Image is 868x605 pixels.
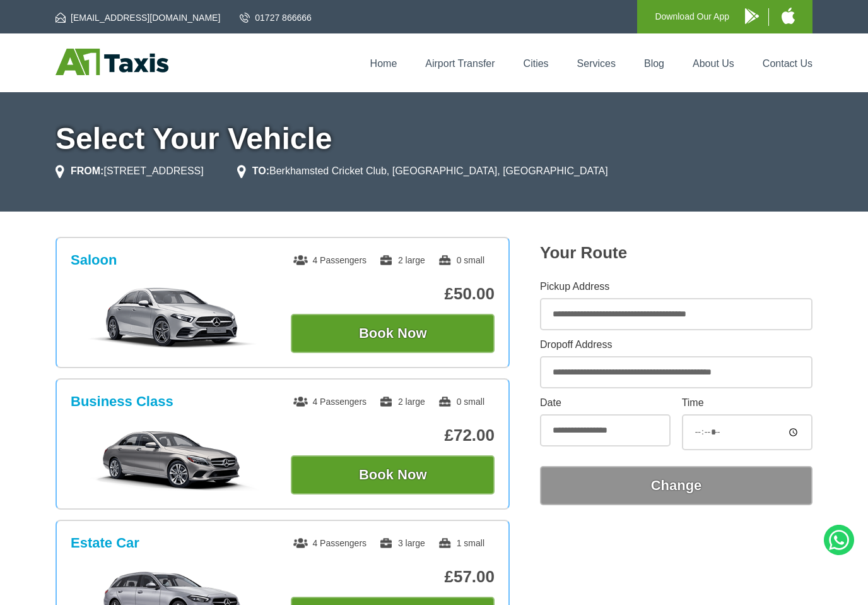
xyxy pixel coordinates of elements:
span: 2 large [379,255,425,265]
h1: Select Your Vehicle [56,124,812,154]
p: £50.00 [291,284,495,304]
img: Business Class [78,428,267,491]
a: Blog [644,58,664,69]
label: Date [540,398,671,408]
a: Services [577,58,616,69]
button: Change [540,466,812,505]
span: 1 small [438,538,484,548]
strong: TO: [252,165,269,176]
span: 3 large [379,538,425,548]
h3: Estate Car [71,535,139,551]
h2: Your Route [540,243,812,263]
span: 4 Passengers [293,397,367,407]
a: Home [370,58,397,69]
li: Berkhamsted Cricket Club, [GEOGRAPHIC_DATA], [GEOGRAPHIC_DATA] [237,164,608,179]
img: A1 Taxis St Albans LTD [56,49,168,75]
span: 4 Passengers [293,538,367,548]
button: Book Now [291,455,495,494]
label: Pickup Address [540,282,812,292]
img: A1 Taxis Android App [745,8,759,24]
span: 0 small [438,397,484,407]
img: A1 Taxis iPhone App [782,8,795,24]
label: Dropoff Address [540,340,812,350]
span: 0 small [438,255,484,265]
h3: Saloon [71,252,117,268]
a: Cities [524,58,549,69]
img: Saloon [78,286,267,349]
strong: FROM: [71,165,103,176]
p: £72.00 [291,426,495,445]
h3: Business Class [71,393,173,410]
span: 2 large [379,397,425,407]
p: Download Our App [655,9,729,25]
a: Airport Transfer [425,58,495,69]
a: [EMAIL_ADDRESS][DOMAIN_NAME] [56,11,220,24]
a: Contact Us [763,58,812,69]
a: About Us [693,58,734,69]
li: [STREET_ADDRESS] [56,164,204,179]
p: £57.00 [291,567,495,587]
a: 01727 866666 [240,11,312,24]
button: Book Now [291,314,495,353]
span: 4 Passengers [293,255,367,265]
label: Time [682,398,812,408]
